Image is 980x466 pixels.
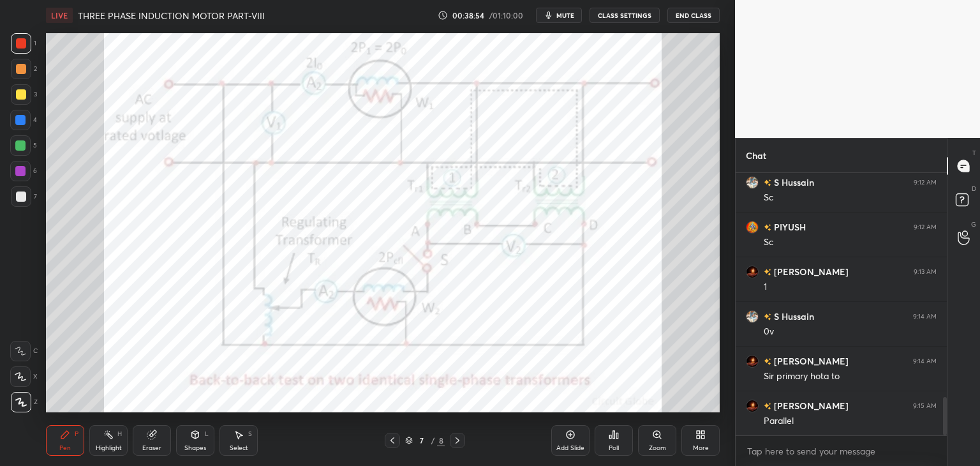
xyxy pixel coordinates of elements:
div: 7 [11,186,37,207]
img: no-rating-badge.077c3623.svg [764,313,771,320]
div: Sc [764,192,937,204]
img: daa425374cb446028a250903ee68cc3a.jpg [746,355,759,368]
div: 9:12 AM [914,179,937,186]
div: 9:14 AM [913,313,937,320]
div: grid [736,173,947,436]
div: Sir primary hota to [764,370,937,383]
h6: S Hussain [771,310,814,323]
button: End Class [667,8,720,23]
h6: [PERSON_NAME] [771,265,849,278]
div: Shapes [184,445,206,451]
p: D [972,184,976,193]
div: H [117,431,122,437]
h6: [PERSON_NAME] [771,354,849,368]
div: 8 [437,435,445,446]
img: 6ec543c3ec9c4428aa04ab86c63f5a1b.jpg [746,176,759,189]
div: Select [230,445,248,451]
p: T [972,148,976,158]
div: 5 [10,135,37,156]
div: Highlight [96,445,122,451]
div: Z [11,392,38,412]
div: / [431,437,434,444]
div: 0v [764,326,937,338]
div: Pen [59,445,71,451]
div: S [248,431,252,437]
div: P [75,431,78,437]
img: no-rating-badge.077c3623.svg [764,358,771,365]
img: no-rating-badge.077c3623.svg [764,179,771,186]
img: 6ec543c3ec9c4428aa04ab86c63f5a1b.jpg [746,310,759,323]
p: Chat [736,139,776,172]
img: no-rating-badge.077c3623.svg [764,224,771,231]
div: Zoom [649,445,666,451]
img: daa425374cb446028a250903ee68cc3a.jpg [746,400,759,412]
div: 6 [10,161,37,181]
div: L [205,431,209,437]
div: Eraser [142,445,161,451]
div: 1 [764,281,937,294]
div: 7 [415,437,428,444]
div: 3 [11,84,37,105]
p: G [971,220,976,229]
div: 9:14 AM [913,357,937,365]
div: More [693,445,709,451]
div: Add Slide [556,445,584,451]
h4: THREE PHASE INDUCTION MOTOR PART-VIII [78,10,265,22]
img: no-rating-badge.077c3623.svg [764,269,771,276]
div: Sc [764,236,937,249]
div: 9:15 AM [913,402,937,410]
img: no-rating-badge.077c3623.svg [764,403,771,410]
div: 1 [11,33,36,54]
div: X [10,366,38,387]
div: 4 [10,110,37,130]
button: CLASS SETTINGS [590,8,660,23]
div: 2 [11,59,37,79]
div: Parallel [764,415,937,428]
div: LIVE [46,8,73,23]
img: 845d038e62a74313b88c206d20b2ed63.76911074_3 [746,221,759,234]
div: 9:12 AM [914,223,937,231]
h6: PIYUSH [771,220,806,234]
h6: [PERSON_NAME] [771,399,849,412]
div: 9:13 AM [914,268,937,276]
img: daa425374cb446028a250903ee68cc3a.jpg [746,266,759,278]
div: Poll [609,445,619,451]
span: mute [556,11,574,20]
button: mute [536,8,582,23]
div: C [10,341,38,361]
h6: S Hussain [771,176,814,189]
